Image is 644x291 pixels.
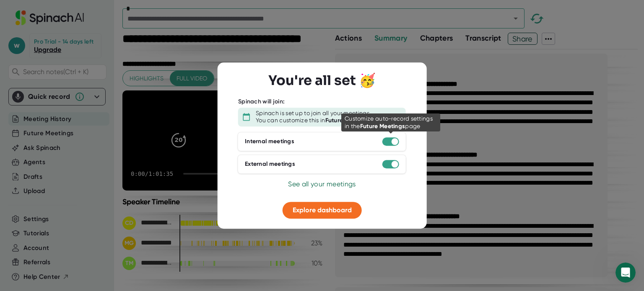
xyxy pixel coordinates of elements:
div: You can customize this in . [256,117,371,124]
button: Explore dashboard [283,202,362,219]
div: External meetings [245,160,295,168]
span: Explore dashboard [293,206,352,214]
h3: You're all set 🥳 [268,72,376,88]
div: Spinach will join: [238,98,285,106]
iframe: Intercom live chat [615,263,636,283]
button: See all your meetings [288,179,356,189]
span: See all your meetings [288,180,356,188]
div: Internal meetings [245,138,294,145]
div: Spinach is set up to join all your meetings. [256,110,371,117]
b: Future Meetings [325,117,371,124]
